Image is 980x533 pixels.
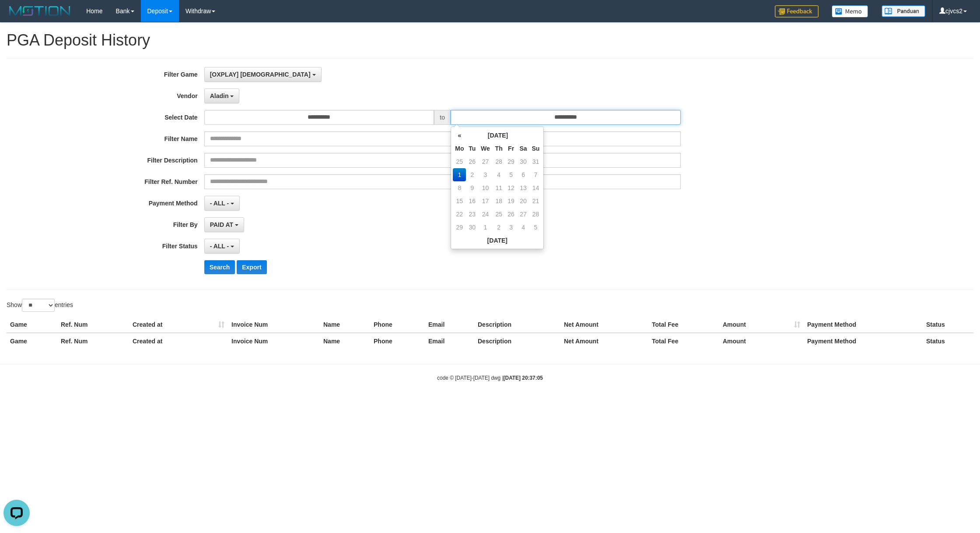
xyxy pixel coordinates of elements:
td: 20 [517,194,530,208]
td: 10 [478,181,493,194]
td: 29 [453,221,466,234]
th: Payment Method [804,317,923,333]
td: 12 [505,181,517,194]
th: [DATE] [453,234,542,247]
th: Amount [719,317,804,333]
th: Net Amount [560,333,648,349]
img: MOTION_logo.png [7,4,73,18]
th: Ref. Num [57,333,129,349]
span: [OXPLAY] [DEMOGRAPHIC_DATA] [210,71,311,78]
td: 4 [493,168,505,181]
td: 30 [466,221,478,234]
td: 19 [505,194,517,208]
th: Phone [370,333,425,349]
th: Total Fee [648,317,719,333]
td: 2 [466,168,478,181]
th: « [453,129,466,142]
th: Total Fee [648,333,719,349]
td: 29 [505,155,517,168]
span: to [434,110,451,125]
td: 18 [493,194,505,208]
td: 9 [466,181,478,194]
span: - ALL - [210,243,229,250]
th: Payment Method [804,333,923,349]
button: - ALL - [204,196,240,211]
span: - ALL - [210,200,229,207]
td: 2 [493,221,505,234]
button: Aladin [204,88,240,103]
small: code © [DATE]-[DATE] dwg | [437,375,543,381]
button: PAID AT [204,217,244,232]
td: 24 [478,208,493,221]
td: 22 [453,208,466,221]
td: 11 [493,181,505,194]
td: 5 [529,221,542,234]
td: 16 [466,194,478,208]
button: [OXPLAY] [DEMOGRAPHIC_DATA] [204,67,322,82]
th: [DATE] [466,129,529,142]
label: Show entries [7,299,73,312]
td: 1 [478,221,493,234]
th: Email [425,317,474,333]
strong: [DATE] 20:37:05 [504,375,543,381]
th: Game [7,333,57,349]
button: Search [204,260,235,274]
td: 23 [466,208,478,221]
img: panduan.png [882,5,925,17]
td: 7 [529,168,542,181]
span: Aladin [210,92,229,99]
td: 8 [453,181,466,194]
td: 6 [517,168,530,181]
th: Invoice Num [228,317,320,333]
td: 14 [529,181,542,194]
th: Mo [453,142,466,155]
th: Amount [719,333,804,349]
th: Description [474,317,560,333]
td: 21 [529,194,542,208]
th: We [478,142,493,155]
td: 31 [529,155,542,168]
th: Th [493,142,505,155]
th: Created at [129,333,228,349]
th: Created at [129,317,228,333]
button: Open LiveChat chat widget [3,4,30,30]
td: 1 [453,168,466,181]
td: 27 [478,155,493,168]
img: Feedback.jpg [775,5,819,18]
td: 17 [478,194,493,208]
td: 28 [493,155,505,168]
td: 27 [517,208,530,221]
td: 26 [466,155,478,168]
td: 3 [478,168,493,181]
th: Status [923,317,973,333]
td: 25 [493,208,505,221]
th: Ref. Num [57,317,129,333]
th: Fr [505,142,517,155]
td: 5 [505,168,517,181]
h1: PGA Deposit History [7,32,973,49]
th: Tu [466,142,478,155]
th: Sa [517,142,530,155]
span: PAID AT [210,221,233,228]
td: 4 [517,221,530,234]
img: Button%20Memo.svg [832,5,868,18]
th: Net Amount [560,317,648,333]
th: Invoice Num [228,333,320,349]
td: 3 [505,221,517,234]
th: Phone [370,317,425,333]
select: Showentries [22,299,55,312]
th: Game [7,317,57,333]
button: Export [237,260,266,274]
td: 25 [453,155,466,168]
td: 13 [517,181,530,194]
button: - ALL - [204,239,240,254]
th: Email [425,333,474,349]
th: Status [923,333,973,349]
td: 28 [529,208,542,221]
th: Description [474,333,560,349]
td: 30 [517,155,530,168]
th: Name [320,333,370,349]
td: 15 [453,194,466,208]
td: 26 [505,208,517,221]
th: Su [529,142,542,155]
